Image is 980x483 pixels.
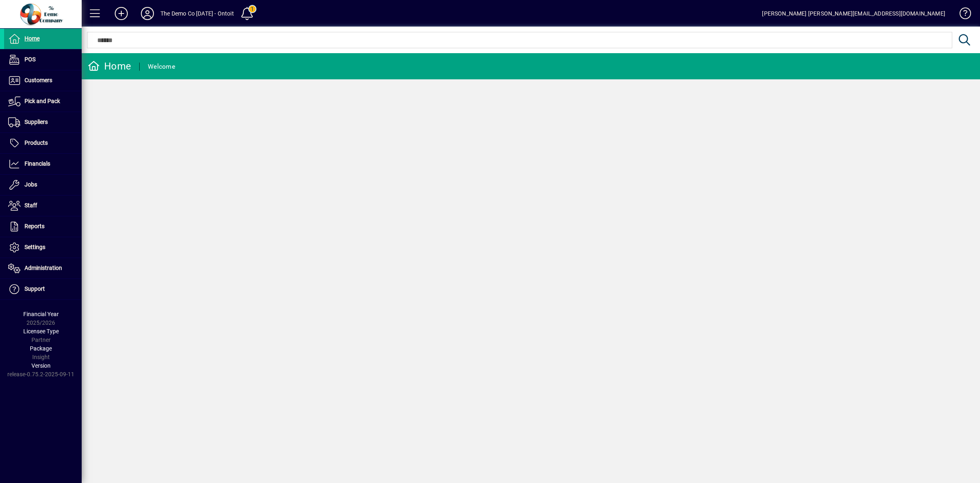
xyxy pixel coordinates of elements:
[24,244,45,250] span: Settings
[24,265,62,271] span: Administration
[148,60,175,73] div: Welcome
[134,6,160,21] button: Profile
[4,154,82,174] a: Financials
[24,56,36,63] span: POS
[31,362,51,369] span: Version
[4,175,82,195] a: Jobs
[953,2,970,28] a: Knowledge Base
[24,77,52,83] span: Customers
[160,7,234,20] div: The Demo Co [DATE] - Ontoit
[4,49,82,70] a: POS
[24,285,45,292] span: Support
[88,60,131,73] div: Home
[24,181,37,188] span: Jobs
[30,345,52,352] span: Package
[24,223,45,229] span: Reports
[24,202,37,209] span: Staff
[762,7,945,20] div: [PERSON_NAME] [PERSON_NAME][EMAIL_ADDRESS][DOMAIN_NAME]
[4,70,82,91] a: Customers
[24,160,50,167] span: Financials
[23,328,59,335] span: Licensee Type
[108,6,134,21] button: Add
[24,139,48,146] span: Products
[4,91,82,112] a: Pick and Pack
[24,98,60,104] span: Pick and Pack
[24,119,48,125] span: Suppliers
[4,133,82,153] a: Products
[23,311,59,317] span: Financial Year
[4,216,82,237] a: Reports
[4,279,82,299] a: Support
[4,237,82,258] a: Settings
[4,112,82,133] a: Suppliers
[4,195,82,216] a: Staff
[4,258,82,279] a: Administration
[24,35,40,42] span: Home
